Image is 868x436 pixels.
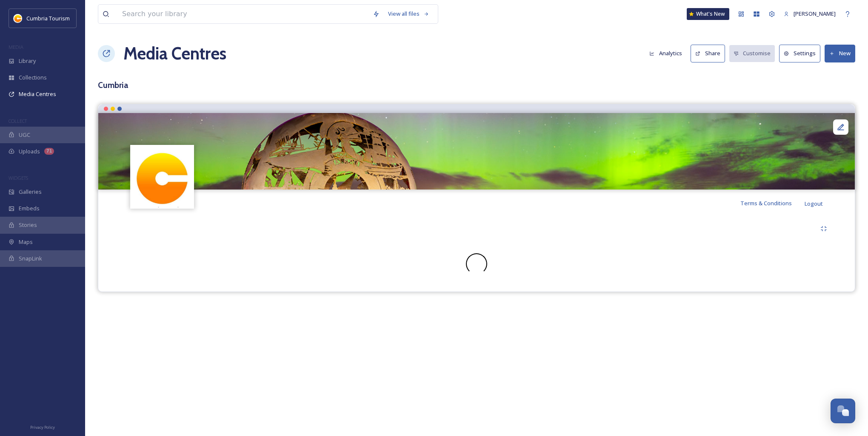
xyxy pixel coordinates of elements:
span: Maps [19,238,33,246]
span: SnapLink [19,255,42,263]
span: Collections [19,74,47,82]
input: Search your library [118,5,368,23]
span: Stories [19,221,37,229]
a: Privacy Policy [30,422,55,432]
h3: Cumbria [98,79,855,91]
a: What's New [687,8,729,20]
img: images.jpg [14,14,22,23]
span: MEDIA [9,44,23,50]
a: Media Centres [123,41,226,66]
div: 71 [44,148,54,155]
span: WIDGETS [9,175,28,181]
span: Logout [805,200,823,207]
span: Privacy Policy [30,425,55,430]
span: [PERSON_NAME] [794,10,836,17]
a: Settings [779,45,825,62]
button: Share [691,45,725,62]
button: Analytics [645,45,686,62]
span: Terms & Conditions [740,199,792,207]
button: Open Chat [831,399,855,423]
button: New [825,45,855,62]
span: Uploads [19,147,40,156]
a: [PERSON_NAME] [779,6,840,22]
img: maryport-harbour-be-inspired.jpg [98,113,855,190]
button: Customise [729,45,775,62]
span: Library [19,57,36,65]
span: Cumbria Tourism [26,14,70,22]
span: Media Centres [19,90,56,98]
a: View all files [384,6,434,22]
span: UGC [19,131,30,139]
a: Analytics [645,45,691,62]
a: Terms & Conditions [740,198,805,208]
button: Settings [779,45,820,62]
span: COLLECT [9,118,27,124]
a: Customise [729,45,779,62]
img: images.jpg [131,146,193,207]
span: Galleries [19,188,42,196]
span: Embeds [19,204,40,212]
